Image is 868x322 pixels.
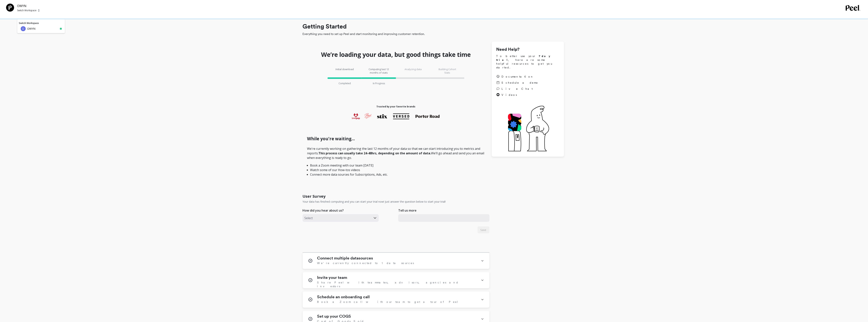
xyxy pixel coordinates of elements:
h1: While you're waiting... [307,136,485,142]
p: Switch Workspace [17,9,36,12]
p: Building Cohort Stats [436,67,459,74]
div: O [21,26,26,31]
span: Schedule a demo [502,81,539,85]
span: We're currently connected to 1 data sources [317,261,414,265]
h1: Invite your team [317,275,347,280]
h1: Set up your COGS [317,314,351,319]
li: Book a Zoom meeting with our team [DATE] [310,163,482,168]
li: Watch some of our How-tos videos [310,168,482,172]
p: In Progress [373,82,385,85]
a: Videos [496,93,539,97]
h1: User Survey [303,194,326,199]
li: Connect more data sources for Subscriptions, Ads, etc. [310,172,482,177]
p: Your data has finished computing and you can start your trial now! Just answer the question below... [303,200,446,204]
p: Analyzing data [402,67,424,74]
p: OWYN [17,4,40,8]
h1: Need Help? [496,46,559,53]
span: Share Peel with teammates, advisors, agencies and investors [317,281,476,288]
h1: Schedule an onboarding call [317,295,370,299]
p: How did you hear about us? [303,208,344,213]
h1: Connect multiple datasources [317,256,373,260]
p: Computing last 12 months of stats [367,67,390,74]
span: Documentation [502,75,534,79]
img: Team Profile [6,4,14,12]
p: Completed [339,82,351,85]
span: Videos [502,93,517,97]
p: OWYN [27,27,35,31]
p: Tell us more [398,208,417,213]
h1: Trusted by your favorite brands [377,105,416,108]
h1: We’re loading your data, but good things take time [321,51,471,58]
span: Live Chat [502,87,533,91]
img: picker [38,9,40,12]
strong: This process can usually take 24-48hrs, depending on the amount of data. [319,151,431,155]
a: Schedule a demo [496,81,539,85]
p: Initial download [333,67,356,74]
a: Documentation [496,75,539,79]
span: To better use your , here are some helpful resources to get you started. [496,54,559,69]
a: Switch Workspace [19,21,39,25]
span: Everything you need to set up Peel and start monitoring and improving customer retention. [303,32,564,36]
h1: Getting Started [303,22,564,31]
span: Book a Zoom call with our team to get a tour of Peel [317,300,459,304]
p: We're currently working on gathering the last 12 months of your data so that we can start introdu... [307,146,485,177]
strong: 7 day trial [496,55,554,61]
